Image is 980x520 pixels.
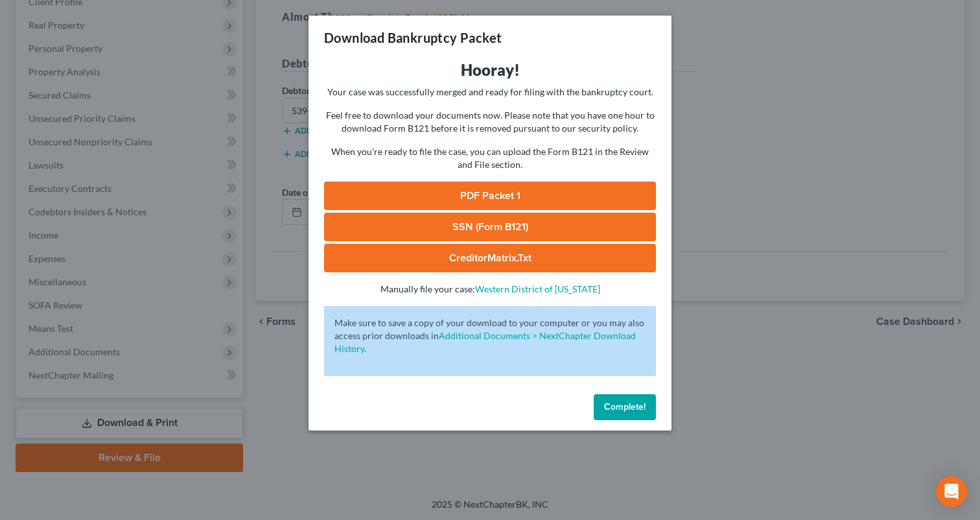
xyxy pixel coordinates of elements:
[324,283,656,296] p: Manually file your case:
[475,283,600,294] a: Western District of [US_STATE]
[324,86,656,99] p: Your case was successfully merged and ready for filing with the bankruptcy court.
[324,145,656,171] p: When you're ready to file the case, you can upload the Form B121 in the Review and File section.
[334,316,646,355] p: Make sure to save a copy of your download to your computer or you may also access prior downloads in
[324,244,656,272] a: CreditorMatrix.txt
[594,394,656,420] button: Complete!
[324,60,656,80] h3: Hooray!
[324,213,656,241] a: SSN (Form B121)
[324,109,656,135] p: Feel free to download your documents now. Please note that you have one hour to download Form B12...
[324,182,656,210] a: PDF Packet 1
[324,29,502,47] h3: Download Bankruptcy Packet
[334,330,636,354] a: Additional Documents > NextChapter Download History.
[604,401,646,412] span: Complete!
[936,476,967,507] div: Open Intercom Messenger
